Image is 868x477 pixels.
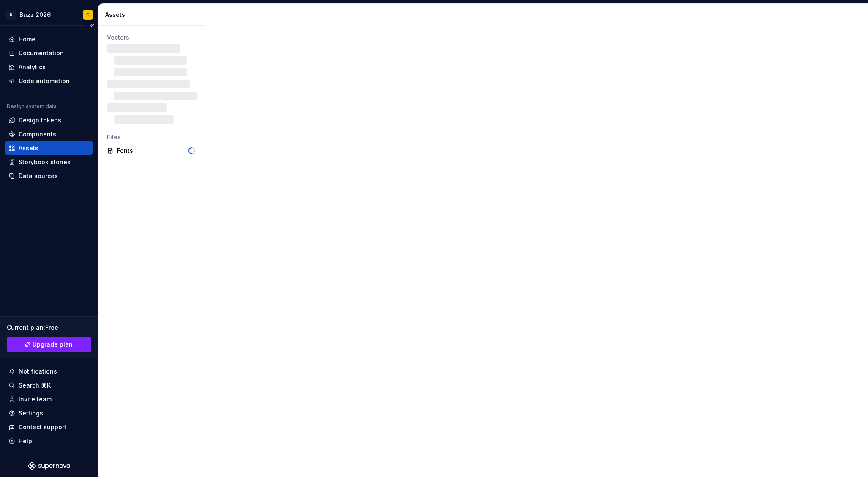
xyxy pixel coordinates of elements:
[5,141,93,155] a: Assets
[19,423,66,431] div: Contact support
[19,395,52,404] div: Invite team
[19,367,57,376] div: Notifications
[104,144,199,157] a: Fonts
[5,114,93,127] a: Design tokens
[5,407,93,420] a: Settings
[19,35,35,43] div: Home
[19,49,64,57] div: Documentation
[105,11,200,19] div: Assets
[5,379,93,392] button: Search ⌘K
[5,74,93,88] a: Code automation
[19,172,58,180] div: Data sources
[86,20,98,32] button: Collapse sidebar
[5,420,93,434] button: Contact support
[7,337,91,352] a: Upgrade plan
[19,77,70,85] div: Code automation
[19,409,43,417] div: Settings
[86,11,90,18] div: C
[19,116,61,125] div: Design tokens
[5,169,93,183] a: Data sources
[28,462,70,470] svg: Supernova Logo
[117,146,188,155] div: Fonts
[5,33,93,46] a: Home
[19,144,38,152] div: Assets
[19,130,56,138] div: Components
[5,434,93,448] button: Help
[5,127,93,141] a: Components
[5,393,93,406] a: Invite team
[33,340,73,349] span: Upgrade plan
[19,11,51,19] div: Buzz 2026
[19,63,46,71] div: Analytics
[19,158,71,166] div: Storybook stories
[19,381,51,390] div: Search ⌘K
[107,133,195,141] div: Files
[19,437,32,445] div: Help
[5,60,93,74] a: Analytics
[5,46,93,60] a: Documentation
[7,323,91,332] div: Current plan : Free
[5,155,93,169] a: Storybook stories
[2,5,96,24] button: BBuzz 2026C
[5,365,93,378] button: Notifications
[6,10,16,20] div: B
[107,33,195,42] div: Vectors
[7,103,57,110] div: Design system data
